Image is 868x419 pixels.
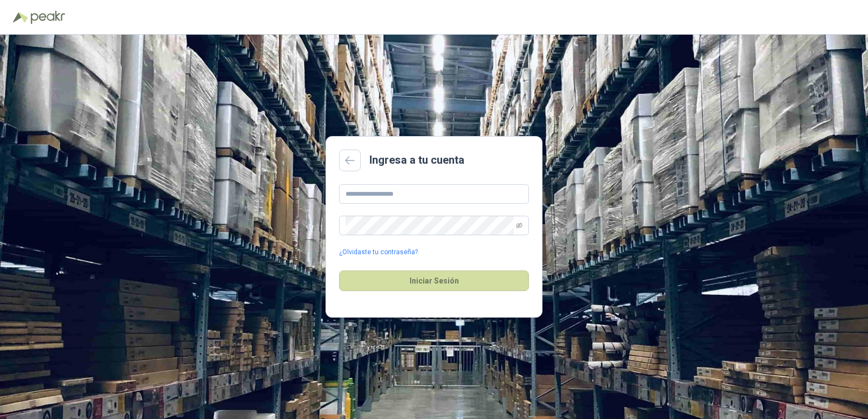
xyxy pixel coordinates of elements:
img: Peakr [30,11,65,24]
span: eye-invisible [516,222,522,229]
h2: Ingresa a tu cuenta [369,152,464,169]
img: Logo [13,12,28,23]
a: ¿Olvidaste tu contraseña? [339,247,418,257]
button: Iniciar Sesión [339,270,529,291]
